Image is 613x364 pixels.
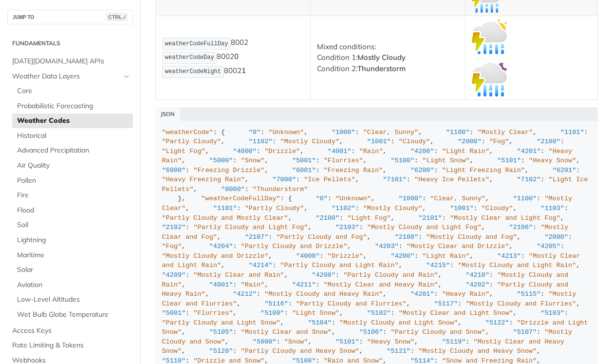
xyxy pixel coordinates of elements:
span: "4000" [296,252,320,260]
a: Rate Limiting & Tokens [7,338,133,353]
span: "5107" [513,328,537,336]
span: "2102" [162,224,186,231]
span: "4200" [390,252,414,260]
a: Weather Data LayersHide subpages for Weather Data Layers [7,69,133,84]
span: "Light Fog" [347,214,390,222]
span: "Partly Cloudy and Rain" [343,271,438,279]
span: "4213" [497,252,521,260]
span: "Partly Cloudy and Snow" [390,328,485,336]
a: Historical [12,129,133,143]
span: "Partly Cloudy and Flurries" [296,300,407,307]
span: "6000" [162,167,186,174]
span: "Partly Cloudy and Mostly Clear" [162,214,288,222]
strong: Thunderstorm [357,64,406,73]
span: "weatherCodeFullDay" [202,195,280,202]
span: "5106" [359,328,383,336]
span: "Mostly Clear and Light Snow" [399,309,513,317]
span: "4001" [209,281,233,288]
span: "Mostly Clear" [478,129,533,136]
span: "Rain" [359,148,383,155]
span: "4001" [328,148,352,155]
span: "4201" [517,148,541,155]
span: "Heavy Freezing Rain" [162,176,245,183]
span: Access Keys [12,326,130,336]
span: "6200" [410,167,434,174]
span: Probabilistic Forecasting [17,101,130,111]
span: "4209" [162,271,186,279]
span: Aviation [17,280,130,290]
span: Core [17,86,130,96]
span: "1101" [560,129,584,136]
img: mostly_cloudy_thunderstorm_day [472,19,507,54]
span: "Heavy Ice Pellets" [414,176,489,183]
span: "Mostly Cloudy and Drizzle" [162,252,269,260]
span: "Fog" [162,243,182,250]
span: "Light Snow" [422,157,469,164]
span: "0" [316,195,327,202]
a: Pollen [12,173,133,188]
span: "Mostly Cloudy and Rain" [162,271,573,288]
span: "5117" [434,300,458,307]
a: Advanced Precipitation [12,143,133,158]
span: "Cloudy" [482,205,513,212]
span: "2100" [316,214,339,222]
a: [DATE][DOMAIN_NAME] APIs [7,54,133,69]
a: Flood [12,203,133,218]
span: "4210" [465,271,489,279]
span: "Clear, Sunny" [363,129,418,136]
a: Aviation [12,278,133,292]
span: "Ice Pellets" [304,176,355,183]
a: Low-Level Altitudes [12,292,133,307]
a: Soil [12,218,133,232]
span: "Mostly Cloudy and Heavy Snow" [418,347,537,355]
span: "5115" [517,290,541,298]
button: JUMP TOCTRL-/ [7,10,133,24]
span: weatherCodeDay [165,54,214,61]
span: "Mostly Cloudy and Light Fog" [367,224,482,231]
span: "2000" [458,138,482,145]
span: Flood [17,206,130,215]
span: "5104" [308,319,332,326]
a: Lightning [12,233,133,248]
span: "Mostly Clear and Snow" [241,328,332,336]
span: "4211" [292,281,316,288]
span: "5122" [485,319,509,326]
span: "Partly Cloudy and Light Rain" [280,262,399,269]
span: "5001" [292,157,316,164]
span: "2107" [245,233,269,241]
strong: 0 [234,52,239,61]
a: Probabilistic Forecasting [12,99,133,114]
span: "Partly Cloudy and Drizzle" [241,243,348,250]
span: "1000" [399,195,423,202]
a: Fire [12,188,133,203]
span: "5000" [209,157,233,164]
span: Air Quality [17,161,130,171]
span: "Flurries" [324,157,363,164]
a: Maritime [12,248,133,263]
span: "5101" [335,338,359,345]
a: Air Quality [12,158,133,173]
span: "Mostly Cloudy and Light Snow" [339,319,458,326]
span: "Light Ice Pellets" [162,176,592,193]
span: "Light Fog" [162,148,205,155]
span: Maritime [17,250,130,260]
span: "5120" [209,347,233,355]
span: "6201" [553,167,576,174]
span: "5121" [387,347,410,355]
span: "Mostly Cloudy" [363,205,423,212]
span: Weather Data Layers [12,72,120,81]
span: "4214" [249,262,273,269]
span: "1100" [446,129,470,136]
span: "Light Freezing Rain" [442,167,525,174]
span: "5000" [253,338,277,345]
span: "8000" [221,186,245,193]
span: "1000" [332,129,355,136]
span: "1102" [249,138,273,145]
span: "2000" [544,233,568,241]
span: Advanced Precipitation [17,146,130,155]
span: "6001" [292,167,316,174]
span: "7101" [383,176,407,183]
span: "2100" [537,138,560,145]
a: Solar [12,263,133,277]
span: Historical [17,131,130,141]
